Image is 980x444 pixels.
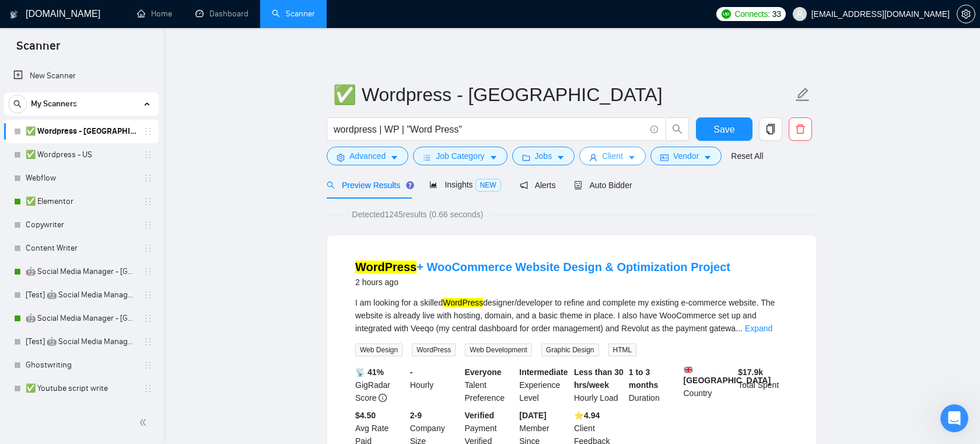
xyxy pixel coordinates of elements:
input: Search Freelance Jobs... [334,122,645,137]
a: homeHome [137,9,172,19]
span: idcard [660,153,668,162]
span: holder [143,337,153,346]
button: barsJob Categorycaret-down [413,147,507,165]
button: settingAdvancedcaret-down [327,147,408,165]
a: 🤖 Social Media Manager - [GEOGRAPHIC_DATA] [26,260,136,283]
button: search [666,117,689,141]
b: [GEOGRAPHIC_DATA] [684,366,771,385]
input: Scanner name... [333,80,793,109]
span: Web Design [355,344,402,356]
button: folderJobscaret-down [512,147,575,165]
span: delete [789,124,811,134]
span: Detected 1245 results (0.66 seconds) [344,208,491,221]
span: user [796,10,804,18]
img: upwork-logo.png [722,9,731,19]
span: holder [143,360,153,370]
div: I am looking for a skilled designer/developer to refine and complete my existing e-commerce websi... [355,296,788,335]
div: Total Spent [736,366,790,404]
a: Reset All [731,150,763,162]
span: holder [143,314,153,323]
span: robot [574,181,582,189]
button: Save [696,117,752,141]
span: Advanced [349,150,386,162]
span: user [589,153,597,162]
a: New Scanner [13,64,149,88]
div: Hourly [408,366,463,404]
mark: WordPress [355,261,416,273]
span: holder [143,174,153,183]
span: holder [143,267,153,276]
span: info-circle [650,126,658,133]
b: ⭐️ 4.94 [574,411,600,420]
a: 🤖 Social Media Manager - [GEOGRAPHIC_DATA] [26,307,136,330]
b: $ 17.9k [738,367,763,377]
b: [DATE] [519,411,546,420]
span: search [9,100,26,108]
span: Connects: [734,8,769,20]
div: Duration [626,366,681,404]
span: caret-down [489,153,498,162]
a: ✅ Speed optimization [26,400,136,424]
a: Ghostwriting [26,353,136,377]
a: ✅ Youtube script write [26,377,136,400]
span: copy [759,124,782,134]
a: searchScanner [272,9,315,19]
div: Experience Level [517,366,572,404]
span: Job Category [436,150,484,162]
span: caret-down [556,153,565,162]
span: Jobs [535,150,552,162]
b: Everyone [465,367,502,377]
span: 33 [772,8,781,20]
span: Vendor [673,150,699,162]
span: Scanner [7,37,69,62]
span: bars [423,153,431,162]
button: idcardVendorcaret-down [650,147,722,165]
span: ... [736,324,743,333]
span: Graphic Design [541,344,599,356]
span: HTML [608,344,637,356]
a: Webflow [26,166,136,190]
img: logo [10,5,18,24]
span: setting [957,9,975,19]
span: caret-down [390,153,398,162]
span: search [666,124,688,134]
button: setting [957,5,975,23]
b: 📡 41% [355,367,384,377]
span: setting [337,153,345,162]
a: ✅ Elementor [26,190,136,213]
span: area-chart [429,181,437,189]
b: 1 to 3 months [629,367,659,390]
a: dashboardDashboard [195,9,249,19]
span: holder [143,220,153,230]
a: WordPress+ WooCommerce Website Design & Optimization Project [355,261,730,273]
div: Country [681,366,736,404]
span: folder [522,153,530,162]
span: holder [143,290,153,300]
iframe: Intercom live chat [940,404,968,432]
span: caret-down [628,153,636,162]
span: holder [143,384,153,393]
span: double-left [139,417,150,428]
span: search [327,181,335,189]
a: ✅ Wordpress - US [26,143,136,166]
b: $4.50 [355,411,376,420]
b: Verified [465,411,495,420]
span: Insights [429,180,501,189]
b: 2-9 [410,411,422,420]
span: Web Development [465,344,532,356]
span: edit [795,87,810,102]
button: userClientcaret-down [579,147,646,165]
span: info-circle [379,394,387,402]
a: [Test] 🤖 Social Media Manager - [GEOGRAPHIC_DATA] [26,283,136,307]
button: search [8,95,27,113]
span: notification [520,181,528,189]
span: Alerts [520,181,556,190]
span: NEW [475,179,501,192]
span: holder [143,244,153,253]
img: 🇬🇧 [684,366,692,374]
li: New Scanner [4,64,159,88]
span: Client [602,150,623,162]
mark: WordPress [443,298,483,307]
span: holder [143,127,153,136]
a: setting [957,9,975,19]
